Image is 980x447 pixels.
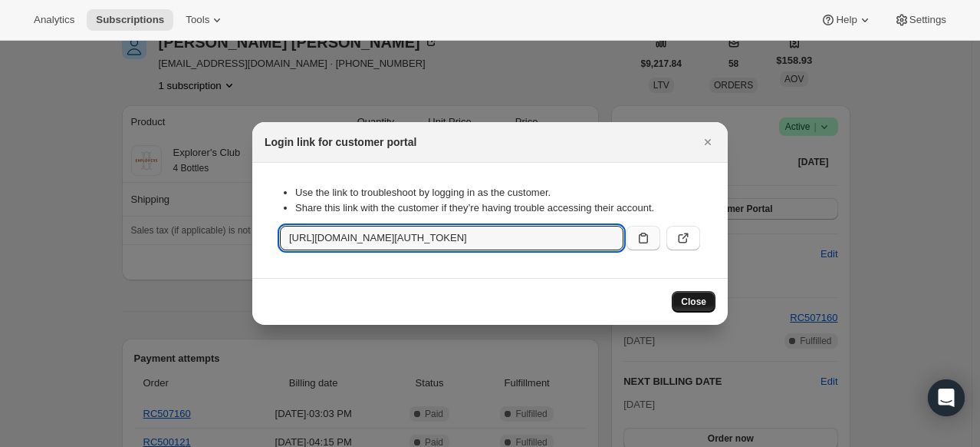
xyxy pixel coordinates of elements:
[186,14,209,26] span: Tools
[87,9,173,31] button: Subscriptions
[697,131,719,153] button: Close
[34,14,74,26] span: Analytics
[176,9,234,31] button: Tools
[811,9,881,31] button: Help
[295,200,700,216] li: Share this link with the customer if they’re having trouble accessing their account.
[672,291,715,313] button: Close
[96,14,164,26] span: Subscriptions
[25,9,84,31] button: Analytics
[265,134,416,150] h2: Login link for customer portal
[928,379,965,416] div: Open Intercom Messenger
[836,14,857,26] span: Help
[885,9,955,31] button: Settings
[681,296,706,308] span: Close
[295,185,700,200] li: Use the link to troubleshoot by logging in as the customer.
[909,14,946,26] span: Settings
